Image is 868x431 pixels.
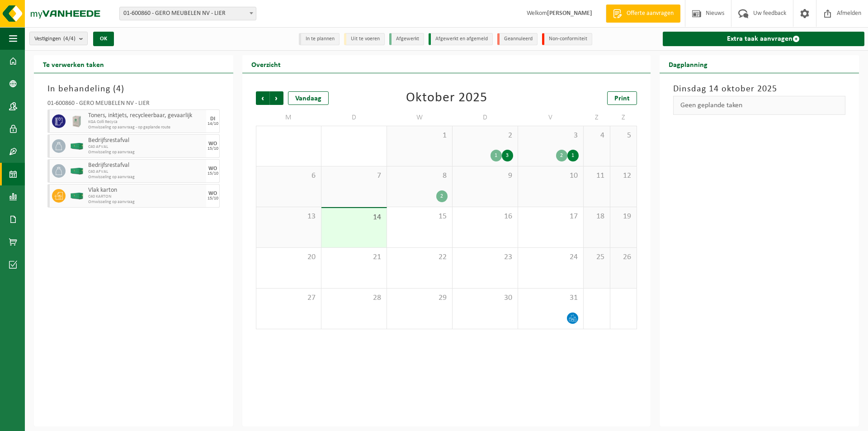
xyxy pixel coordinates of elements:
span: Offerte aanvragen [624,9,676,18]
span: 7 [326,171,382,181]
span: Omwisseling op aanvraag - op geplande route [88,125,204,130]
span: 01-600860 - GERO MEUBELEN NV - LIER [120,7,256,20]
span: C40 AFVAL [88,144,204,150]
span: 1 [392,131,448,141]
div: WO [208,166,217,171]
h2: Te verwerken taken [34,55,113,73]
span: Print [614,95,630,102]
span: 26 [615,252,632,262]
td: V [518,109,584,126]
span: 5 [615,131,632,141]
a: Offerte aanvragen [606,5,680,23]
span: C40 AFVAL [88,169,204,175]
button: Vestigingen(4/4) [29,32,88,45]
td: M [256,109,321,126]
button: OK [93,32,114,46]
div: 01-600860 - GERO MEUBELEN NV - LIER [47,100,220,109]
td: D [321,109,387,126]
div: DI [210,116,215,122]
span: 24 [523,252,579,262]
span: 13 [261,212,316,222]
span: 18 [588,212,605,222]
span: 11 [588,171,605,181]
span: 10 [523,171,579,181]
span: 12 [615,171,632,181]
div: 3 [502,150,513,161]
strong: [PERSON_NAME] [547,10,592,17]
span: Vorige [256,91,269,105]
span: 25 [588,252,605,262]
div: 1 [567,150,579,161]
td: Z [610,109,637,126]
span: Volgende [270,91,283,105]
count: (4/4) [63,36,75,42]
span: 30 [457,293,513,303]
div: 1 [491,150,502,161]
div: Geen geplande taken [673,96,845,115]
span: 01-600860 - GERO MEUBELEN NV - LIER [119,7,256,20]
div: 15/10 [208,196,218,201]
span: 16 [457,212,513,222]
span: 27 [261,293,316,303]
div: Oktober 2025 [406,91,487,105]
span: 20 [261,252,316,262]
div: 14/10 [208,122,218,126]
div: Vandaag [288,91,329,105]
span: 19 [615,212,632,222]
div: WO [208,141,217,147]
span: Bedrijfsrestafval [88,137,204,144]
span: Omwisseling op aanvraag [88,175,204,180]
span: 9 [457,171,513,181]
span: 29 [392,293,448,303]
li: Non-conformiteit [542,33,592,45]
span: Toners, inktjets, recycleerbaar, gevaarlijk [88,112,204,119]
td: Z [584,109,610,126]
span: 17 [523,212,579,222]
td: D [453,109,518,126]
span: Bedrijfsrestafval [88,162,204,169]
h3: Dinsdag 14 oktober 2025 [673,82,845,96]
h2: Overzicht [242,55,290,73]
li: Afgewerkt [389,33,424,45]
span: 15 [392,212,448,222]
a: Print [607,91,637,105]
span: 4 [588,131,605,141]
span: KGA Colli Recyca [88,119,204,125]
img: HK-XC-40-GN-00 [70,193,84,199]
span: 22 [392,252,448,262]
span: 8 [392,171,448,181]
span: 21 [326,252,382,262]
span: 31 [523,293,579,303]
span: 28 [326,293,382,303]
span: Vlak karton [88,187,204,194]
span: 14 [326,213,382,223]
span: 3 [523,131,579,141]
img: HK-XC-40-GN-00 [70,143,84,150]
span: 2 [457,131,513,141]
div: WO [208,191,217,196]
span: Omwisseling op aanvraag [88,199,204,205]
li: Afgewerkt en afgemeld [429,33,493,45]
span: Omwisseling op aanvraag [88,150,204,155]
h2: Dagplanning [660,55,717,73]
li: Geannuleerd [497,33,538,45]
span: Vestigingen [34,32,75,46]
img: HK-XC-40-GN-00 [70,168,84,175]
span: C40 KARTON [88,194,204,199]
span: 6 [261,171,316,181]
div: 15/10 [208,171,218,176]
td: W [387,109,453,126]
div: 15/10 [208,147,218,151]
div: 2 [556,150,567,161]
li: In te plannen [299,33,340,45]
div: 2 [436,190,448,202]
h3: In behandeling ( ) [47,82,220,96]
li: Uit te voeren [344,33,385,45]
a: Extra taak aanvragen [663,32,864,46]
span: 4 [116,85,121,94]
img: IC-CB-0000-00-01 [70,114,84,128]
span: 23 [457,252,513,262]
